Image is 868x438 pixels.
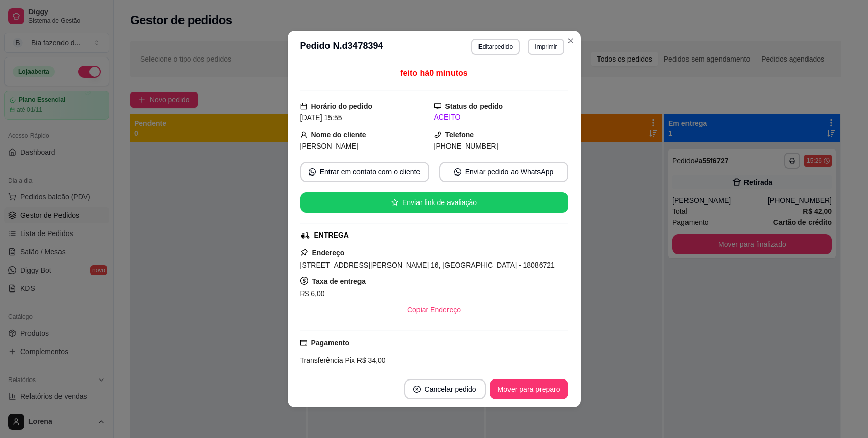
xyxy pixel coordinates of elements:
[300,356,355,364] span: Transferência Pix
[300,339,307,346] span: credit-card
[312,277,366,285] strong: Taxa de entrega
[300,113,342,122] span: [DATE] 15:55
[314,230,349,241] div: ENTREGA
[300,131,307,138] span: user
[490,379,568,399] button: Mover para preparo
[309,168,316,176] span: whats-app
[434,112,568,123] div: ACEITO
[434,142,498,150] span: [PHONE_NUMBER]
[434,103,441,110] span: desktop
[355,356,386,364] span: R$ 34,00
[445,131,474,139] strong: Telefone
[300,248,308,256] span: pushpin
[439,162,568,182] button: whats-appEnviar pedido ao WhatsApp
[311,102,373,110] strong: Horário do pedido
[312,249,345,257] strong: Endereço
[528,39,564,55] button: Imprimir
[413,386,421,393] span: close-circle
[471,39,520,55] button: Editarpedido
[445,102,503,110] strong: Status do pedido
[404,379,486,399] button: close-circleCancelar pedido
[300,39,383,55] h3: Pedido N. d3478394
[300,142,358,150] span: [PERSON_NAME]
[300,103,307,110] span: calendar
[300,289,325,298] span: R$ 6,00
[300,261,555,269] span: [STREET_ADDRESS][PERSON_NAME] 16, [GEOGRAPHIC_DATA] - 18086721
[300,192,568,213] button: starEnviar link de avaliação
[399,300,469,320] button: Copiar Endereço
[311,131,366,139] strong: Nome do cliente
[300,277,308,285] span: dollar
[391,199,398,206] span: star
[454,168,461,176] span: whats-app
[434,131,441,138] span: phone
[562,33,579,49] button: Close
[400,69,467,77] span: feito há 0 minutos
[300,162,429,182] button: whats-appEntrar em contato com o cliente
[311,339,349,347] strong: Pagamento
